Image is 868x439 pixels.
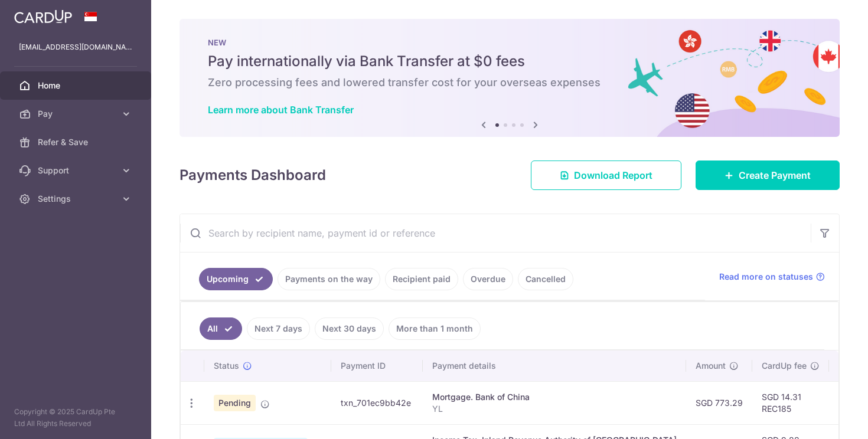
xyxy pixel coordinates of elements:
p: NEW [208,38,811,47]
a: Next 7 days [247,317,310,340]
a: Learn more about Bank Transfer [208,104,354,116]
th: Payment ID [331,350,423,381]
span: Amount [696,360,726,372]
a: Read more on statuses [719,271,825,283]
span: Download Report [574,168,652,182]
span: Settings [38,193,116,205]
th: Payment details [423,350,686,381]
h6: Zero processing fees and lowered transfer cost for your overseas expenses [208,76,811,90]
a: All [200,317,242,340]
span: Status [214,360,239,372]
h5: Pay internationally via Bank Transfer at $0 fees [208,52,811,71]
img: CardUp [14,9,72,24]
span: CardUp fee [762,360,807,372]
span: Read more on statuses [719,271,813,283]
span: Support [38,165,116,176]
input: Search by recipient name, payment id or reference [180,214,811,252]
a: Payments on the way [278,268,380,290]
td: txn_701ec9bb42e [331,381,423,424]
a: Create Payment [696,160,840,190]
p: YL [432,403,677,415]
a: Recipient paid [385,268,458,290]
span: Refer & Save [38,136,116,148]
span: Pay [38,108,116,120]
a: Next 30 days [315,317,384,340]
a: Overdue [463,268,513,290]
a: Download Report [531,160,681,190]
span: Create Payment [739,168,811,182]
a: Cancelled [518,268,573,290]
td: SGD 14.31 REC185 [752,381,829,424]
a: Upcoming [199,268,273,290]
div: Mortgage. Bank of China [432,391,677,403]
span: Home [38,80,116,91]
span: Pending [214,395,256,411]
img: Bank transfer banner [180,19,840,137]
td: SGD 773.29 [686,381,752,424]
a: More than 1 month [389,317,481,340]
p: [EMAIL_ADDRESS][DOMAIN_NAME] [19,41,132,53]
h4: Payments Dashboard [180,165,326,186]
